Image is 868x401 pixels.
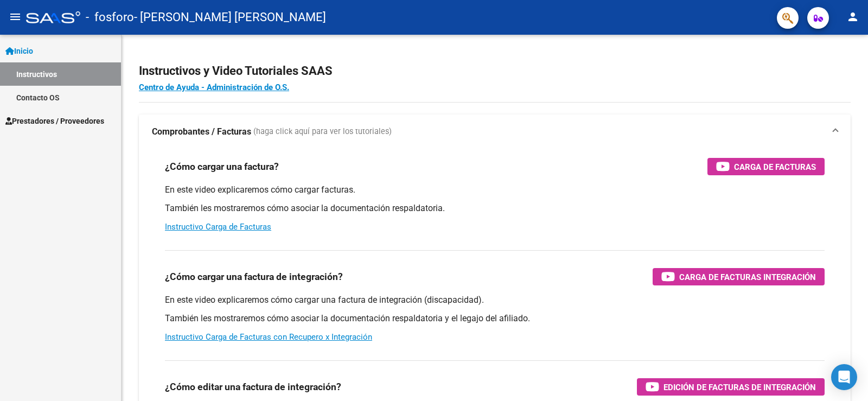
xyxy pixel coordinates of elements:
[846,10,859,23] mat-icon: person
[165,159,279,174] h3: ¿Cómo cargar una factura?
[679,270,816,284] span: Carga de Facturas Integración
[134,5,326,29] span: - [PERSON_NAME] [PERSON_NAME]
[165,379,341,394] h3: ¿Cómo editar una factura de integración?
[637,378,825,396] button: Edición de Facturas de integración
[165,202,825,214] p: También les mostraremos cómo asociar la documentación respaldatoria.
[5,115,104,127] span: Prestadores / Proveedores
[139,82,289,92] a: Centro de Ayuda - Administración de O.S.
[165,332,372,342] a: Instructivo Carga de Facturas con Recupero x Integración
[139,61,851,81] h2: Instructivos y Video Tutoriales SAAS
[663,380,816,394] span: Edición de Facturas de integración
[9,10,22,23] mat-icon: menu
[165,294,825,306] p: En este video explicaremos cómo cargar una factura de integración (discapacidad).
[734,160,816,174] span: Carga de Facturas
[165,269,343,284] h3: ¿Cómo cargar una factura de integración?
[165,222,271,232] a: Instructivo Carga de Facturas
[165,184,825,196] p: En este video explicaremos cómo cargar facturas.
[165,313,825,324] p: También les mostraremos cómo asociar la documentación respaldatoria y el legajo del afiliado.
[653,268,825,285] button: Carga de Facturas Integración
[253,126,392,138] span: (haga click aquí para ver los tutoriales)
[707,158,825,175] button: Carga de Facturas
[152,126,251,138] strong: Comprobantes / Facturas
[831,364,857,390] div: Open Intercom Messenger
[139,114,851,149] mat-expansion-panel-header: Comprobantes / Facturas (haga click aquí para ver los tutoriales)
[86,5,134,29] span: - fosforo
[5,45,33,57] span: Inicio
